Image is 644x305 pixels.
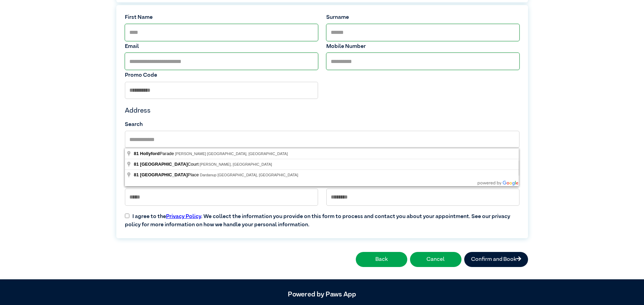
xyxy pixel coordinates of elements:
[166,214,201,219] a: Privacy Policy
[125,106,519,115] h4: Address
[464,252,528,267] button: Confirm and Book
[125,42,318,51] label: Email
[134,172,200,177] span: Place
[356,252,407,267] button: Back
[125,13,318,22] label: First Name
[134,151,175,156] span: Parade
[140,151,160,156] span: Hollyford
[134,172,188,177] span: 81 [GEOGRAPHIC_DATA]
[200,162,272,166] span: [PERSON_NAME], [GEOGRAPHIC_DATA]
[125,131,519,148] input: Search by Suburb
[125,120,519,129] label: Search
[125,71,318,79] label: Promo Code
[134,151,139,156] span: 81
[175,152,288,156] span: [PERSON_NAME] [GEOGRAPHIC_DATA], [GEOGRAPHIC_DATA]
[134,162,188,167] span: 81 [GEOGRAPHIC_DATA]
[125,214,129,218] input: I agree to thePrivacy Policy. We collect the information you provide on this form to process and ...
[326,13,519,22] label: Surname
[134,162,200,167] span: Court
[326,42,519,51] label: Mobile Number
[121,207,524,229] label: I agree to the . We collect the information you provide on this form to process and contact you a...
[410,252,461,267] button: Cancel
[116,290,528,298] h5: Powered by Paws App
[200,173,298,177] span: Dardanup [GEOGRAPHIC_DATA], [GEOGRAPHIC_DATA]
